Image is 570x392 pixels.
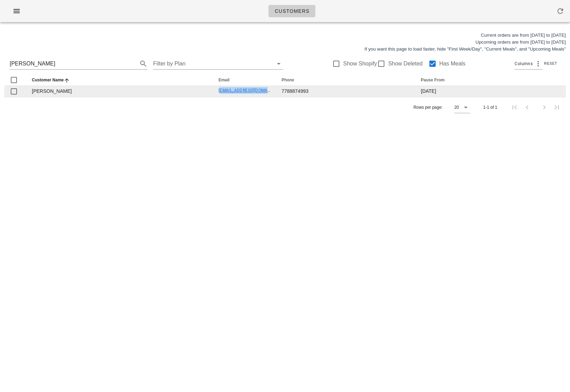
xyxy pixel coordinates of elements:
[274,8,310,14] span: Customers
[268,5,315,17] a: Customers
[343,60,377,67] label: Show Shopify
[415,75,566,86] th: Pause From: Not sorted. Activate to sort ascending.
[213,75,276,86] th: Email: Not sorted. Activate to sort ascending.
[454,104,459,110] div: 20
[276,75,415,86] th: Phone: Not sorted. Activate to sort ascending.
[26,86,213,97] td: [PERSON_NAME]
[542,60,560,67] button: Reset
[276,86,415,97] td: 7788874993
[388,60,423,67] label: Show Deleted
[32,78,64,82] span: Customer Name
[439,60,466,67] label: Has Meals
[219,88,287,93] a: [EMAIL_ADDRESS][DOMAIN_NAME]
[415,86,566,97] td: [DATE]
[219,78,230,82] span: Email
[413,97,470,117] div: Rows per page:
[544,62,557,65] span: Reset
[282,78,294,82] span: Phone
[26,75,213,86] th: Customer Name: Sorted ascending. Activate to sort descending.
[153,58,283,69] div: Filter by Plan
[454,102,470,113] div: 20Rows per page:
[515,60,533,67] span: Columns
[515,58,542,69] div: Columns
[421,78,445,82] span: Pause From
[483,104,497,110] div: 1-1 of 1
